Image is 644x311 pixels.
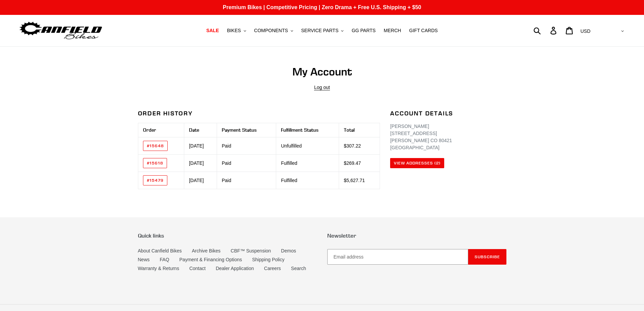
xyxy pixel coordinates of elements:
[223,26,249,35] button: BIKES
[184,123,217,137] th: Date
[138,65,506,78] h1: My Account
[189,266,206,271] a: Contact
[189,160,204,166] time: [DATE]
[348,26,379,35] a: GG PARTS
[189,178,204,183] time: [DATE]
[143,141,168,151] a: Order number #15648
[276,137,339,155] td: Unfulfilled
[138,232,317,239] p: Quick links
[409,28,438,34] span: GIFT CARDS
[227,28,241,34] span: BIKES
[231,248,271,253] a: CBF™ Suspension
[254,28,288,34] span: COMPONENTS
[406,26,441,35] a: GIFT CARDS
[339,123,380,137] th: Total
[138,266,179,271] a: Warranty & Returns
[339,137,380,155] td: $307.22
[475,254,500,259] span: Subscribe
[180,257,242,262] a: Payment & Financing Options
[143,175,168,185] a: Order number #15479
[339,155,380,172] td: $269.47
[251,26,296,35] button: COMPONENTS
[390,158,444,168] a: View Addresses (2)
[138,257,150,262] a: News
[189,143,204,149] time: [DATE]
[138,110,380,117] h2: Order History
[537,23,554,38] input: Search
[380,26,404,35] a: MERCH
[264,266,281,271] a: Careers
[352,28,376,34] span: GG PARTS
[19,20,103,41] img: Canfield Bikes
[216,266,254,271] a: Dealer Application
[298,26,347,35] button: SERVICE PARTS
[327,249,468,265] input: Email address
[314,85,330,90] a: Log out
[281,248,296,253] a: Demos
[206,28,219,34] span: SALE
[327,232,506,239] p: Newsletter
[384,28,401,34] span: MERCH
[217,137,276,155] td: Paid
[468,249,506,265] button: Subscribe
[217,155,276,172] td: Paid
[217,123,276,137] th: Payment Status
[252,257,285,262] a: Shipping Policy
[301,28,338,34] span: SERVICE PARTS
[339,172,380,189] td: $5,627.71
[192,248,220,253] a: Archive Bikes
[390,110,506,117] h2: Account Details
[143,158,167,168] a: Order number #15618
[203,26,222,35] a: SALE
[160,257,169,262] a: FAQ
[138,248,182,253] a: About Canfield Bikes
[291,266,306,271] a: Search
[138,123,184,137] th: Order
[276,123,339,137] th: Fulfillment Status
[390,123,506,151] p: [PERSON_NAME] [STREET_ADDRESS] [PERSON_NAME] CO 80421 [GEOGRAPHIC_DATA]
[276,155,339,172] td: Fulfilled
[276,172,339,189] td: Fulfilled
[217,172,276,189] td: Paid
